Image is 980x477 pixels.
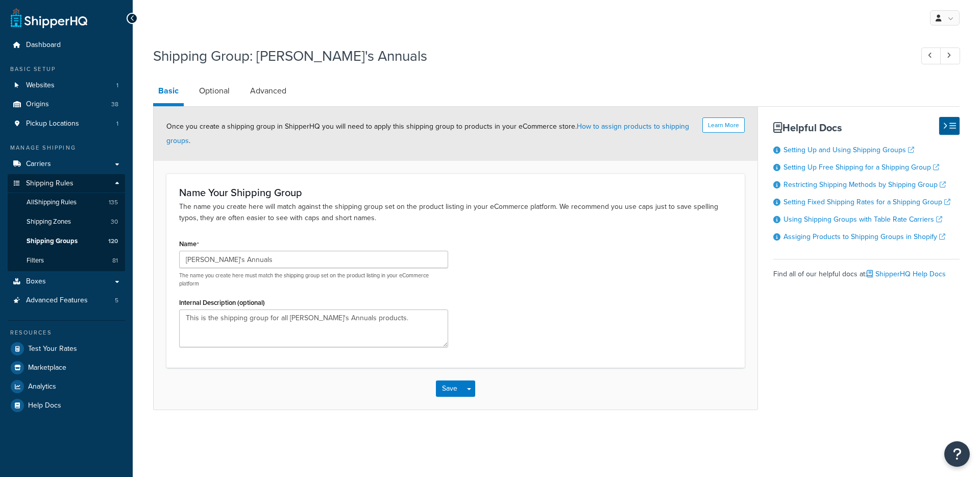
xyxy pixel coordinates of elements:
a: Analytics [8,377,125,396]
span: Filters [27,256,44,265]
span: Dashboard [26,41,61,50]
a: Setting Up Free Shipping for a Shipping Group [783,162,939,173]
h3: Name Your Shipping Group [179,187,732,198]
textarea: This is the shipping group for all [PERSON_NAME]'s Annuals products. [179,309,448,347]
a: Optional [194,79,235,103]
a: Restricting Shipping Methods by Shipping Group [783,179,946,190]
a: Next Record [940,47,960,64]
span: Analytics [28,383,56,391]
a: Shipping Zones30 [8,212,125,231]
span: All Shipping Rules [27,198,77,207]
label: Name [179,240,199,248]
span: Shipping Zones [27,218,71,226]
span: 30 [111,218,118,226]
h1: Shipping Group: [PERSON_NAME]'s Annuals [153,46,902,66]
button: Hide Help Docs [939,117,960,135]
span: 135 [109,198,118,207]
p: The name you create here will match against the shipping group set on the product listing in your... [179,201,732,224]
span: Carriers [26,160,51,169]
a: Previous Record [921,47,941,64]
li: Pickup Locations [8,114,125,133]
button: Learn More [702,117,745,133]
div: Basic Setup [8,65,125,74]
h3: Helpful Docs [773,122,960,133]
span: 120 [108,237,118,246]
button: Save [436,380,463,397]
span: Shipping Groups [27,237,78,246]
a: Shipping Groups120 [8,232,125,251]
li: Advanced Features [8,291,125,310]
div: Manage Shipping [8,144,125,152]
a: Origins38 [8,95,125,114]
p: The name you create here must match the shipping group set on the product listing in your eCommer... [179,272,448,288]
a: ShipperHQ Help Docs [867,269,946,279]
span: Shipping Rules [26,179,73,188]
li: Websites [8,76,125,95]
li: Filters [8,251,125,270]
a: Websites1 [8,76,125,95]
span: Advanced Features [26,296,88,305]
a: AllShipping Rules135 [8,193,125,212]
li: Shipping Zones [8,212,125,231]
div: Find all of our helpful docs at: [773,259,960,281]
span: Help Docs [28,401,61,410]
a: Help Docs [8,396,125,415]
span: 81 [112,256,118,265]
span: 38 [111,100,118,109]
a: Advanced [245,79,291,103]
span: Origins [26,100,49,109]
a: Advanced Features5 [8,291,125,310]
a: Assiging Products to Shipping Groups in Shopify [783,231,945,242]
a: Setting Up and Using Shipping Groups [783,145,914,155]
a: Test Your Rates [8,340,125,358]
li: Shipping Rules [8,174,125,271]
a: Marketplace [8,359,125,377]
a: Setting Fixed Shipping Rates for a Shipping Group [783,197,950,207]
span: 1 [116,81,118,90]
a: Using Shipping Groups with Table Rate Carriers [783,214,942,225]
a: Dashboard [8,36,125,55]
span: Test Your Rates [28,345,77,353]
span: 1 [116,120,118,128]
span: Marketplace [28,364,66,372]
a: Basic [153,79,184,106]
span: 5 [115,296,118,305]
label: Internal Description (optional) [179,299,265,306]
a: Carriers [8,155,125,174]
span: Once you create a shipping group in ShipperHQ you will need to apply this shipping group to produ... [166,121,689,146]
a: Filters81 [8,251,125,270]
li: Shipping Groups [8,232,125,251]
li: Origins [8,95,125,114]
button: Open Resource Center [944,441,970,467]
div: Resources [8,328,125,337]
a: Boxes [8,272,125,291]
span: Pickup Locations [26,120,79,128]
a: Shipping Rules [8,174,125,193]
span: Boxes [26,277,46,286]
span: Websites [26,81,55,90]
a: Pickup Locations1 [8,114,125,133]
